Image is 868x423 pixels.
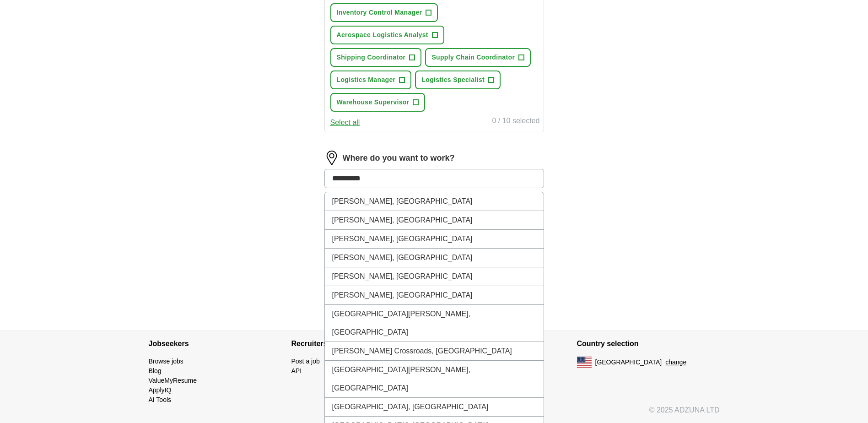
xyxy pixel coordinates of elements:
button: change [665,358,686,367]
label: Where do you want to work? [343,152,455,164]
button: Select all [330,117,360,128]
div: © 2025 ADZUNA LTD [141,405,727,423]
span: Warehouse Supervisor [337,98,410,107]
li: [PERSON_NAME] Crossroads, [GEOGRAPHIC_DATA] [325,342,544,361]
button: Warehouse Supervisor [330,93,426,112]
li: [PERSON_NAME], [GEOGRAPHIC_DATA] [325,267,544,286]
li: [GEOGRAPHIC_DATA][PERSON_NAME], [GEOGRAPHIC_DATA] [325,305,544,342]
span: Logistics Manager [337,75,396,85]
button: Logistics Manager [330,70,412,89]
a: Blog [149,367,162,374]
span: Aerospace Logistics Analyst [337,30,428,40]
button: Supply Chain Coordinator [425,48,531,67]
span: Supply Chain Coordinator [431,53,515,62]
button: Logistics Specialist [415,70,501,89]
h4: Country selection [577,331,720,357]
span: [GEOGRAPHIC_DATA] [595,358,662,367]
img: location.png [324,151,339,165]
span: Shipping Coordinator [337,53,406,62]
li: [PERSON_NAME], [GEOGRAPHIC_DATA] [325,192,544,211]
div: 0 / 10 selected [492,115,539,128]
button: Shipping Coordinator [330,48,422,67]
li: [GEOGRAPHIC_DATA][PERSON_NAME], [GEOGRAPHIC_DATA] [325,361,544,398]
a: Browse jobs [149,358,183,365]
li: [GEOGRAPHIC_DATA], [GEOGRAPHIC_DATA] [325,398,544,417]
button: Inventory Control Manager [330,3,438,22]
a: ValueMyResume [149,377,197,384]
a: Post a job [291,358,320,365]
li: [PERSON_NAME], [GEOGRAPHIC_DATA] [325,286,544,305]
span: Logistics Specialist [421,75,485,85]
li: [PERSON_NAME], [GEOGRAPHIC_DATA] [325,249,544,267]
a: AI Tools [149,396,172,403]
img: US flag [577,357,592,368]
button: Aerospace Logistics Analyst [330,26,444,44]
a: ApplyIQ [149,386,172,394]
li: [PERSON_NAME], [GEOGRAPHIC_DATA] [325,230,544,249]
a: API [291,367,302,374]
span: Inventory Control Manager [337,8,422,17]
li: [PERSON_NAME], [GEOGRAPHIC_DATA] [325,211,544,230]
